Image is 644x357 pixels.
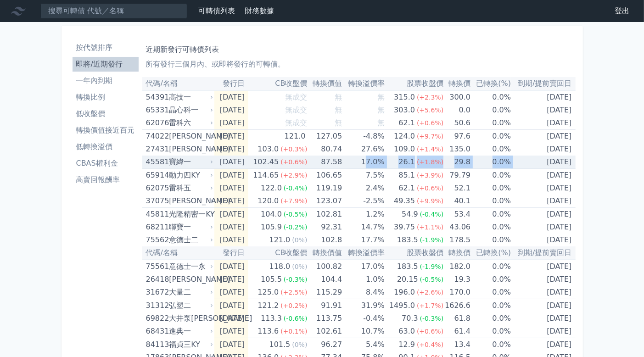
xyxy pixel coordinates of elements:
div: 12.9 [397,338,417,351]
td: [DATE] [214,312,248,325]
span: (+0.6%) [417,119,443,127]
td: [DATE] [214,208,248,221]
div: 109.0 [392,143,417,156]
td: [DATE] [214,299,248,312]
td: 17.0% [342,156,385,169]
th: 代碼/名稱 [142,246,215,260]
div: 雷科五 [169,182,211,195]
div: 意德士一永 [169,260,211,273]
div: 大井泵[PERSON_NAME] [169,312,211,325]
div: 31312 [146,299,167,312]
td: 79.79 [443,169,470,182]
span: 無 [377,106,385,114]
a: 低轉換溢價 [73,139,139,154]
a: 可轉債列表 [198,6,235,15]
td: 115.29 [307,286,342,299]
td: 61.4 [443,325,470,338]
th: 轉換溢價率 [342,246,385,260]
div: 雷科六 [169,117,211,129]
div: [PERSON_NAME] [169,195,211,207]
h1: 近期新發行可轉債列表 [146,44,572,55]
td: 0.0% [470,143,511,156]
td: 0.0% [470,130,511,143]
span: 無成交 [285,118,307,127]
td: 50.6 [443,117,470,130]
div: 31672 [146,286,167,299]
div: 196.0 [392,286,417,299]
span: 無 [335,118,342,127]
th: 發行日 [214,77,248,90]
div: 124.0 [392,130,417,143]
th: 股票收盤價 [385,246,444,260]
td: 182.0 [443,260,470,273]
td: [DATE] [214,169,248,182]
td: [DATE] [511,260,575,273]
td: -4.8% [342,130,385,143]
th: 到期/提前賣回日 [511,246,575,260]
th: 轉換價值 [307,246,342,260]
span: (+0.6%) [417,184,443,192]
td: [DATE] [214,182,248,195]
span: (+0.6%) [280,158,307,166]
th: 轉換溢價率 [342,77,385,90]
td: [DATE] [511,312,575,325]
div: 114.65 [251,169,280,182]
span: 無 [377,118,385,127]
td: 8.4% [342,286,385,299]
li: 即將/近期發行 [73,59,139,70]
li: 轉換比例 [73,92,139,103]
div: 45811 [146,208,167,221]
div: 121.0 [268,234,292,246]
td: 102.61 [307,325,342,338]
div: 1495.0 [387,299,417,312]
td: [DATE] [511,299,575,312]
a: 一年內到期 [73,73,139,88]
span: (+9.9%) [417,197,443,205]
td: 104.4 [307,273,342,286]
span: (+0.1%) [280,328,307,335]
td: 0.0% [470,156,511,169]
td: [DATE] [511,234,575,246]
div: 39.75 [392,221,417,234]
div: 聊天小工具 [598,313,644,357]
td: 96.27 [307,338,342,351]
span: (-1.9%) [420,263,444,270]
td: 0.0% [470,325,511,338]
div: 75562 [146,234,167,246]
div: 102.45 [251,156,280,168]
span: (+2.6%) [417,289,443,296]
div: 121.2 [256,299,280,312]
div: 大量二 [169,286,211,299]
div: 183.5 [395,234,420,246]
span: (0%) [292,236,307,244]
div: 125.0 [256,286,280,299]
td: [DATE] [511,182,575,195]
div: 103.0 [256,143,280,156]
span: (-0.5%) [420,276,444,283]
td: 87.58 [307,156,342,169]
td: 97.6 [443,130,470,143]
a: 轉換價值接近百元 [73,123,139,138]
td: 113.75 [307,312,342,325]
th: 代碼/名稱 [142,77,215,90]
li: 低轉換溢價 [73,141,139,152]
td: 0.0% [470,312,511,325]
th: 轉換價值 [307,77,342,90]
div: 動力四KY [169,169,211,182]
a: 財務數據 [245,6,274,15]
td: 170.0 [443,286,470,299]
span: (+0.3%) [280,145,307,153]
td: 0.0% [470,90,511,104]
td: 92.31 [307,221,342,234]
td: 40.1 [443,195,470,208]
iframe: Chat Widget [598,313,644,357]
div: [PERSON_NAME] [169,273,211,286]
span: (-0.4%) [284,184,308,192]
div: 45581 [146,156,167,168]
td: 5.4% [342,338,385,351]
div: 121.0 [283,130,308,143]
div: 74022 [146,130,167,143]
div: 68211 [146,221,167,234]
li: 按代號排序 [73,42,139,53]
td: 123.07 [307,195,342,208]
